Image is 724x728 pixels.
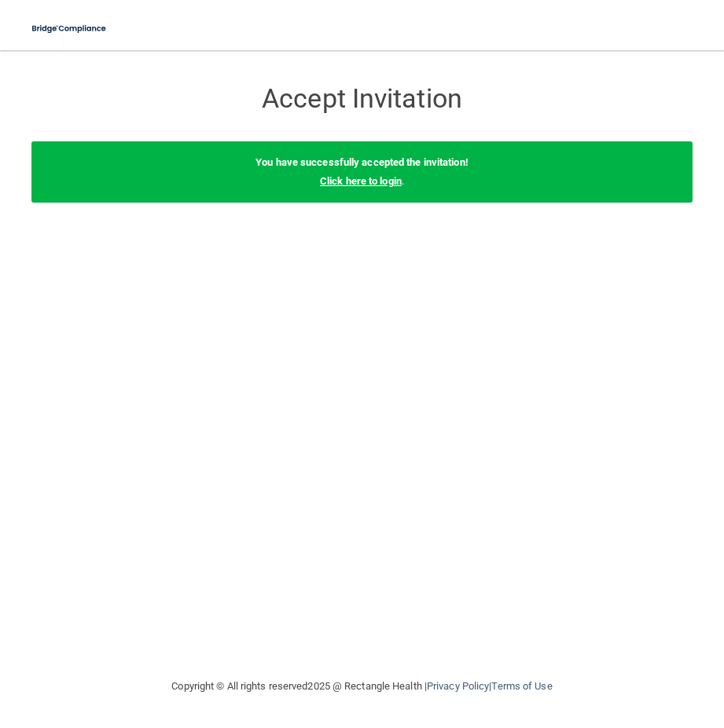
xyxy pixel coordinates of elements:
[75,661,649,712] div: Copyright © All rights reserved 2025 @ Rectangle Health | |
[75,84,649,113] h3: Accept Invitation
[427,680,489,692] a: Privacy Policy
[24,13,116,45] img: bridge_compliance_login_screen.278c3ca4.svg
[255,156,469,168] b: You have successfully accepted the invitation!
[452,616,705,679] iframe: Drift Widget Chat Controller
[491,680,552,692] a: Terms of Use
[31,141,693,203] div: .
[320,175,402,187] a: Click here to login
